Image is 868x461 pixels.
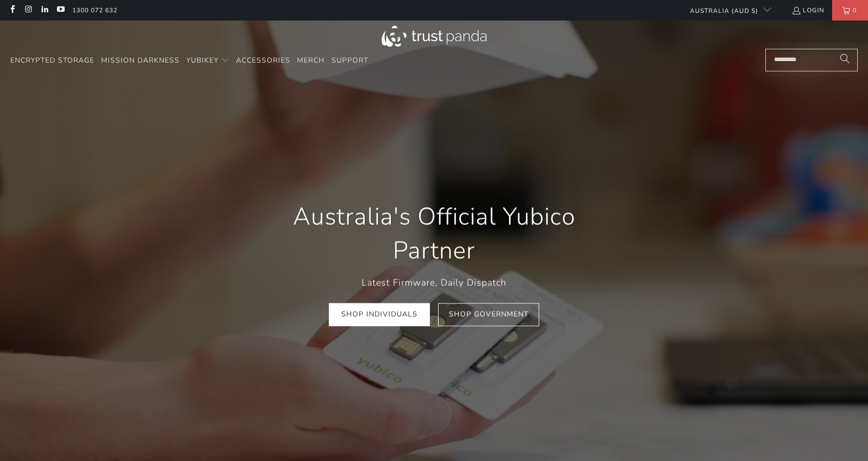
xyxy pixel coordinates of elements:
[297,49,325,73] a: Merch
[438,303,539,326] a: Shop Government
[382,26,487,47] img: Trust Panda Australia
[331,49,368,73] a: Support
[10,55,94,65] span: Encrypted Storage
[56,6,65,14] a: Trust Panda Australia on YouTube
[8,6,16,14] a: Trust Panda Australia on Facebook
[186,55,219,65] span: YubiKey
[101,55,180,65] span: Mission Darkness
[236,49,290,73] a: Accessories
[40,6,49,14] a: Trust Panda Australia on LinkedIn
[832,49,858,71] button: Search
[265,200,603,268] h1: Australia's Official Yubico Partner
[72,5,117,16] a: 1300 072 632
[236,55,290,65] span: Accessories
[331,55,368,65] span: Support
[24,6,32,14] a: Trust Panda Australia on Instagram
[265,275,603,290] p: Latest Firmware, Daily Dispatch
[186,49,229,73] summary: YubiKey
[10,49,94,73] a: Encrypted Storage
[329,303,430,326] a: Shop Individuals
[101,49,180,73] a: Mission Darkness
[297,55,325,65] span: Merch
[792,5,824,16] a: Login
[765,49,858,71] input: Search...
[10,49,368,73] nav: Translation missing: en.navigation.header.main_nav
